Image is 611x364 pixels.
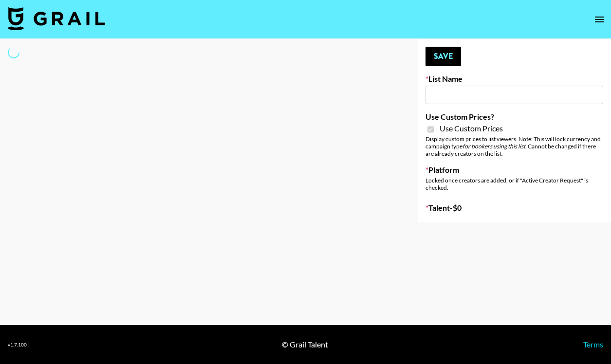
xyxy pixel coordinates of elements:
a: Terms [583,340,603,349]
label: Platform [426,165,603,175]
span: Use Custom Prices [440,124,503,133]
label: Talent - $ 0 [426,203,603,213]
button: open drawer [590,10,609,29]
div: v 1.7.100 [8,342,27,348]
label: List Name [426,74,603,84]
img: Grail Talent [8,7,105,30]
div: Locked once creators are added, or if "Active Creator Request" is checked. [426,177,603,191]
label: Use Custom Prices? [426,112,603,122]
div: Display custom prices to list viewers. Note: This will lock currency and campaign type . Cannot b... [426,135,603,157]
div: © Grail Talent [282,340,328,349]
button: Save [426,47,461,66]
em: for bookers using this list [463,143,525,150]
